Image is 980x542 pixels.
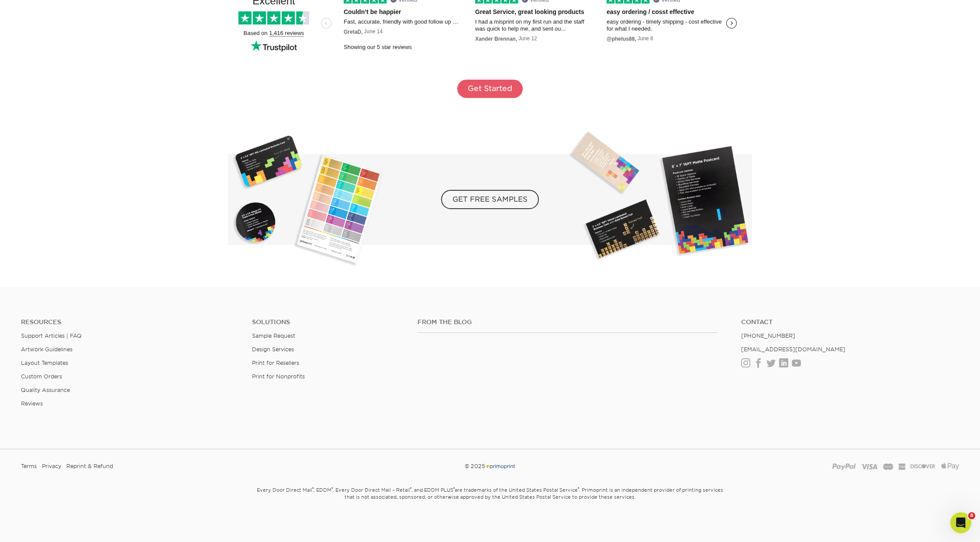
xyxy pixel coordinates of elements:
a: Contact [741,318,959,326]
a: Support Articles | FAQ [21,332,82,339]
a: Layout Templates [21,360,68,366]
h4: Resources [21,318,239,326]
a: Design Services [252,346,294,353]
sup: ® [312,486,314,491]
a: Print for Resellers [252,360,299,366]
sup: ® [578,486,579,491]
sup: ® [331,486,333,491]
span: GET FREE SAMPLES [441,190,539,209]
h4: Solutions [252,318,404,326]
a: Quality Assurance [21,387,70,393]
a: Reviews [21,400,43,407]
a: GET FREE SAMPLES [228,154,752,245]
a: Privacy [42,460,61,473]
a: Terms [21,460,37,473]
h4: From the Blog [418,318,718,326]
a: Custom Orders [21,373,62,380]
sup: ® [453,486,455,491]
a: Artwork Guidelines [21,346,72,353]
img: Get Free Samples [228,131,752,268]
a: Sample Request [252,332,295,339]
sup: ® [410,486,411,491]
a: [PHONE_NUMBER] [741,332,795,339]
a: Get Started [457,80,523,98]
img: Primoprint [485,463,516,469]
span: 8 [968,512,975,519]
div: © 2025 [331,460,649,473]
a: Reprint & Refund [66,460,113,473]
small: Every Door Direct Mail , EDDM , Every Door Direct Mail – Retail , and EDDM PLUS are trademarks of... [235,483,745,522]
iframe: Intercom live chat [950,512,971,533]
a: [EMAIL_ADDRESS][DOMAIN_NAME] [741,346,845,353]
a: Print for Nonprofits [252,373,305,380]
